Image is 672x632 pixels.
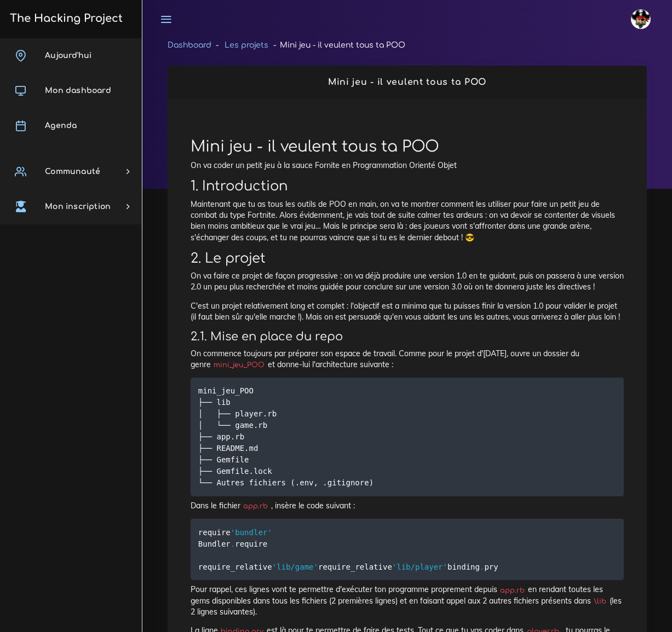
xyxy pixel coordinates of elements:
span: 'bundler' [231,527,272,536]
h3: 2.1. Mise en place du repo [191,330,624,344]
code: mini_jeu_POO [211,360,268,370]
code: app.rb [497,585,528,596]
li: Mini jeu - il veulent tous ta POO [268,38,405,52]
h2: 2. Le projet [191,251,624,266]
img: avatar [631,9,651,29]
span: Agenda [45,121,77,130]
code: \lib [591,596,610,607]
code: mini_jeu_POO ├── lib │ ├── player.rb │ └── game.rb ├── app.rb ├── README.md ├── Gemfile ├── Gemfi... [198,385,377,489]
h3: The Hacking Project [7,13,123,25]
a: Les projets [225,41,268,49]
code: require require require_relative require_relative binding pry [198,526,502,573]
span: . [231,539,235,548]
span: . [480,562,484,571]
p: Pour rappel, ces lignes vont te permettre d'exécuter ton programme proprement depuis en rendant t... [191,584,624,617]
span: Aujourd'hui [45,51,91,60]
p: Dans le fichier , insère le code suivant : [191,500,624,511]
p: C'est un projet relativement long et complet : l'objectif est a minima que tu puisses finir la ve... [191,300,624,323]
span: Mon inscription [45,202,111,211]
a: Dashboard [168,41,211,49]
span: Bundler [198,539,231,548]
p: On va faire ce projet de façon progressive : on va déjà produire une version 1.0 en te guidant, p... [191,270,624,293]
p: On va coder un petit jeu à la sauce Fornite en Programmation Orienté Objet [191,160,624,171]
h2: Mini jeu - il veulent tous ta POO [179,77,635,88]
p: Maintenant que tu as tous les outils de POO en main, on va te montrer comment les utiliser pour f... [191,199,624,243]
span: 'lib/player' [392,562,447,571]
p: On commence toujours par préparer son espace de travail. Comme pour le projet d'[DATE], ouvre un ... [191,348,624,370]
h2: 1. Introduction [191,178,624,194]
span: 'lib/game' [272,562,318,571]
span: Mon dashboard [45,86,111,95]
span: Communauté [45,167,100,176]
h1: Mini jeu - il veulent tous ta POO [191,138,624,156]
code: app.rb [240,501,271,512]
